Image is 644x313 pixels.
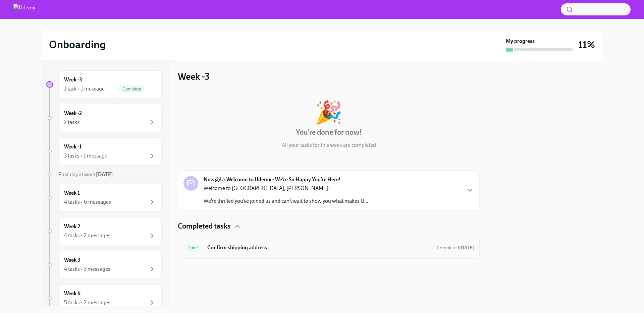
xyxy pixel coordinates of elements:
a: First day at work[DATE] [46,171,162,178]
strong: [DATE] [459,245,474,251]
span: Complete [118,86,145,91]
a: Week -22 tasks [46,104,162,132]
div: 4 tasks • 6 messages [64,198,111,206]
h4: Completed tasks [178,221,231,231]
strong: New@U: Welcome to Udemy - We’re So Happy You’re Here! [204,176,341,183]
h6: Week -1 [64,143,82,150]
h3: Week -3 [178,70,210,82]
h6: Week 4 [64,290,80,297]
strong: [DATE] [96,171,113,178]
h6: Week 1 [64,189,80,197]
div: 5 tasks • 2 messages [64,299,110,306]
a: Week -13 tasks • 1 message [46,137,162,166]
a: Week 24 tasks • 2 messages [46,217,162,245]
span: Completed [437,245,474,251]
div: Completed tasks [178,221,480,231]
p: Welcome to [GEOGRAPHIC_DATA], [PERSON_NAME]! [204,185,368,192]
a: DoneConfirm shipping addressCompleted[DATE] [183,242,474,253]
a: Week 34 tasks • 3 messages [46,251,162,279]
h2: Onboarding [49,38,106,51]
img: Udemy [13,4,35,15]
strong: My progress [506,38,535,45]
p: We’re thrilled you’ve joined us and can’t wait to show you what makes U... [204,197,368,205]
div: 1 task • 1 message [64,85,105,92]
div: 3 tasks • 1 message [64,152,107,160]
div: 4 tasks • 3 messages [64,265,110,273]
h4: You're done for now! [296,127,362,137]
span: First day at work [58,171,113,178]
a: Week 14 tasks • 6 messages [46,184,162,212]
span: Done [183,245,202,250]
h6: Week 2 [64,223,80,230]
h6: Week -2 [64,110,82,117]
a: Week -31 task • 1 messageComplete [46,70,162,99]
p: All your tasks for this week are completed [282,141,376,149]
span: September 29th, 2025 09:40 [437,245,474,251]
div: 2 tasks [64,119,79,126]
h3: 11% [578,39,595,51]
h6: Confirm shipping address [207,244,431,251]
h6: Week 3 [64,256,80,264]
a: Week 45 tasks • 2 messages [46,284,162,312]
div: 4 tasks • 2 messages [64,232,110,239]
div: 🎉 [315,101,342,123]
h6: Week -3 [64,76,82,83]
